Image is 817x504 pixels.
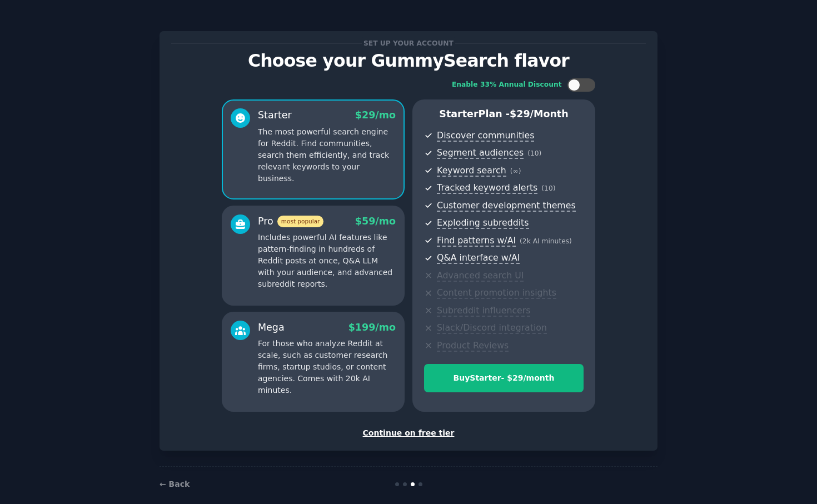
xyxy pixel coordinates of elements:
[425,372,583,384] div: Buy Starter - $ 29 /month
[437,252,520,264] span: Q&A interface w/AI
[437,147,524,159] span: Segment audiences
[437,235,516,247] span: Find patterns w/AI
[258,126,396,184] p: The most powerful search engine for Reddit. Find communities, search them efficiently, and track ...
[258,338,396,396] p: For those who analyze Reddit at scale, such as customer research firms, startup studios, or conte...
[437,270,524,282] span: Advanced search UI
[258,232,396,290] p: Includes powerful AI features like pattern-finding in hundreds of Reddit posts at once, Q&A LLM w...
[527,149,541,157] span: ( 10 )
[437,305,530,317] span: Subreddit influencers
[437,340,509,352] span: Product Reviews
[437,287,556,299] span: Content promotion insights
[424,107,584,121] p: Starter Plan -
[437,200,576,212] span: Customer development themes
[437,182,537,194] span: Tracked keyword alerts
[258,214,323,228] div: Pro
[171,427,646,439] div: Continue on free tier
[510,167,521,175] span: ( ∞ )
[437,165,506,177] span: Keyword search
[437,130,534,142] span: Discover communities
[258,321,285,335] div: Mega
[348,322,396,333] span: $ 199 /mo
[541,184,555,192] span: ( 10 )
[355,216,396,227] span: $ 59 /mo
[362,37,456,49] span: Set up your account
[452,80,562,90] div: Enable 33% Annual Discount
[160,480,190,488] a: ← Back
[355,109,396,121] span: $ 29 /mo
[510,108,569,119] span: $ 29 /month
[520,237,572,245] span: ( 2k AI minutes )
[437,322,547,334] span: Slack/Discord integration
[258,108,292,122] div: Starter
[277,216,324,227] span: most popular
[171,51,646,71] p: Choose your GummySearch flavor
[437,217,529,229] span: Exploding subreddits
[424,364,584,392] button: BuyStarter- $29/month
